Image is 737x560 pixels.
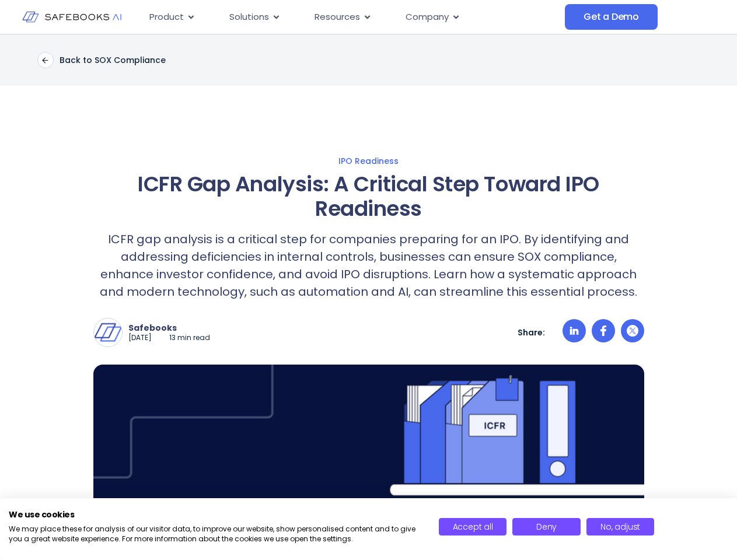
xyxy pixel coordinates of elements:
[512,518,581,535] button: Deny all cookies
[12,156,725,166] a: IPO Readiness
[315,10,360,24] span: Resources
[128,323,210,333] p: Safebooks
[565,4,658,30] a: Get a Demo
[439,518,507,535] button: Accept all cookies
[60,55,166,65] p: Back to SOX Compliance
[37,52,166,68] a: Back to SOX Compliance
[140,6,565,29] nav: Menu
[406,10,449,24] span: Company
[9,524,421,544] p: We may place these for analysis of our visitor data, to improve our website, show personalised co...
[584,11,639,23] span: Get a Demo
[453,521,493,533] span: Accept all
[93,172,644,221] h1: ICFR Gap Analysis: A Critical Step Toward IPO Readiness
[140,6,565,29] div: Menu Toggle
[536,521,557,533] span: Deny
[149,10,184,24] span: Product
[600,521,640,533] span: No, adjust
[518,327,545,338] p: Share:
[94,318,122,346] img: Safebooks
[93,230,644,300] p: ICFR gap analysis is a critical step for companies preparing for an IPO. By identifying and addre...
[9,509,421,520] h2: We use cookies
[229,10,269,24] span: Solutions
[586,518,655,535] button: Adjust cookie preferences
[169,333,210,343] p: 13 min read
[128,333,152,343] p: [DATE]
